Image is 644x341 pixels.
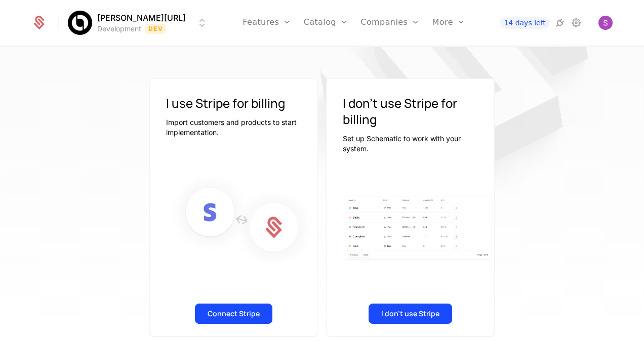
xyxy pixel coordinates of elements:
button: Open user button [598,16,613,30]
span: Dev [145,24,166,34]
p: Import customers and products to start implementation. [166,117,301,138]
a: Settings [570,17,582,29]
img: Connect Stripe to Schematic [166,169,317,272]
button: I don't use Stripe [369,304,452,324]
button: Select environment [71,12,208,34]
h3: I don't use Stripe for billing [343,95,478,127]
a: Integrations [554,17,566,29]
p: Set up Schematic to work with your system. [343,134,478,154]
img: Shriya Chakatu [598,16,613,30]
img: Billy.ai [68,11,92,35]
span: [PERSON_NAME][URL] [97,12,186,24]
div: Development [97,24,141,34]
img: Plan table [343,195,494,262]
h3: I use Stripe for billing [166,95,301,111]
a: 14 days left [500,17,549,29]
button: Connect Stripe [195,304,272,324]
